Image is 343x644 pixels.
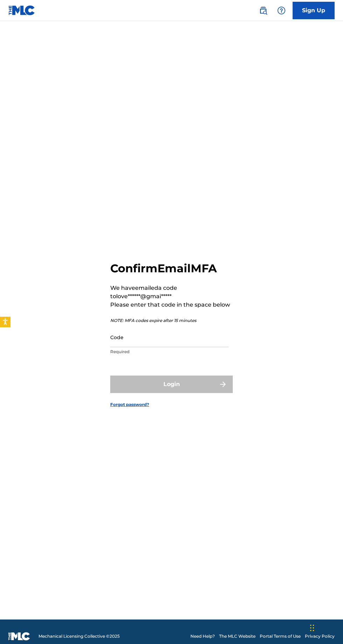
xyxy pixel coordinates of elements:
[293,2,335,19] a: Sign Up
[308,610,343,644] iframe: Chat Widget
[256,3,270,17] a: Public Search
[110,317,233,324] p: NOTE: MFA codes expire after 15 minutes
[38,633,120,639] span: Mechanical Licensing Collective © 2025
[110,401,149,408] a: Forgot password?
[110,301,233,309] p: Please enter that code in the space below
[219,633,255,639] a: The MLC Website
[8,5,35,15] img: MLC Logo
[259,6,267,15] img: search
[8,632,30,640] img: logo
[305,633,335,639] a: Privacy Policy
[274,3,288,17] div: Help
[277,6,286,15] img: help
[110,261,233,275] h2: Confirm Email MFA
[310,617,314,638] div: Drag
[190,633,215,639] a: Need Help?
[260,633,301,639] a: Portal Terms of Use
[110,349,229,355] p: Required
